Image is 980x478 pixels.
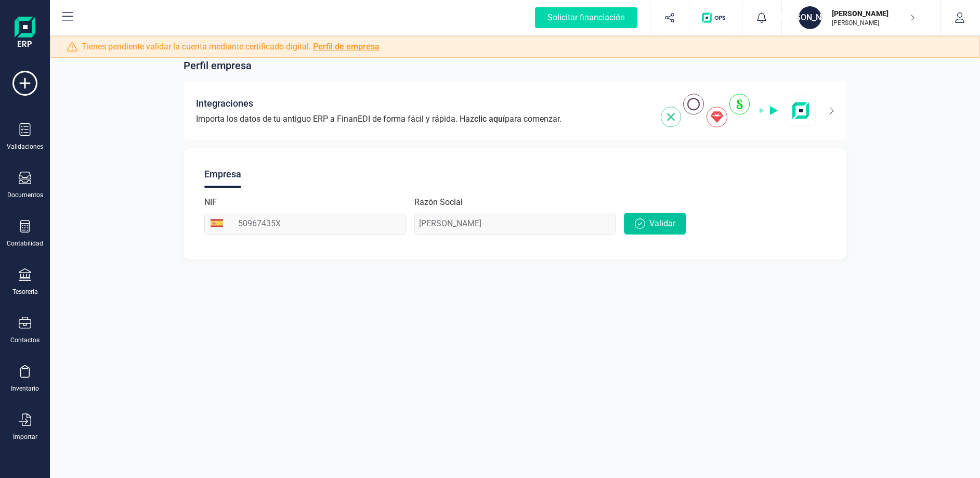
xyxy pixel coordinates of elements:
img: integrations-img [661,94,816,127]
span: Importa los datos de tu antiguo ERP a FinanEDI de forma fácil y rápida. Haz para comenzar. [196,113,561,125]
span: Tienes pendiente validar la cuenta mediante certificado digital. [82,41,380,53]
a: Perfil de empresa [313,42,380,51]
button: Solicitar financiación [522,1,650,34]
span: Validar [649,217,675,230]
button: Validar [624,213,686,235]
div: Empresa [204,161,241,188]
button: [PERSON_NAME][PERSON_NAME][PERSON_NAME] [794,1,927,34]
p: [PERSON_NAME] [832,8,915,19]
div: [PERSON_NAME] [799,6,821,29]
div: Solicitar financiación [535,7,637,28]
div: Documentos [7,191,43,199]
span: Perfil empresa [184,58,252,73]
label: Razón Social [414,196,463,209]
p: [PERSON_NAME] [832,19,915,27]
div: Importar [13,433,37,441]
img: Logo Finanedi [15,17,35,50]
label: NIF [204,196,217,209]
span: Integraciones [196,96,253,111]
div: Inventario [11,384,39,393]
button: Logo de OPS [696,1,736,34]
span: clic aquí [474,114,505,124]
div: Validaciones [7,143,43,151]
div: Contabilidad [7,239,43,248]
div: Tesorería [12,288,38,296]
div: Contactos [10,336,40,344]
img: Logo de OPS [702,12,729,23]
